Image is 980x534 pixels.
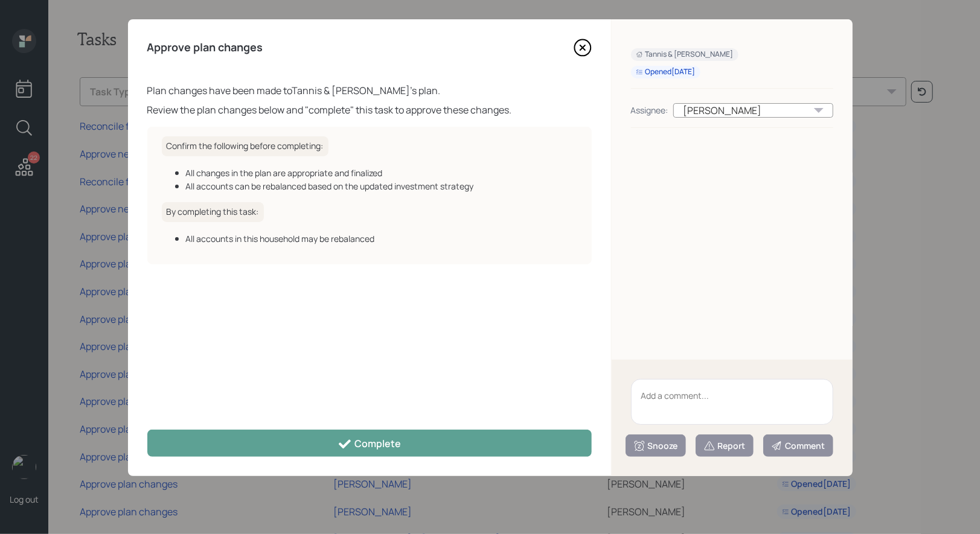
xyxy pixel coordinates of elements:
button: Snooze [626,434,686,457]
div: Tannis & [PERSON_NAME] [636,49,734,60]
h6: Confirm the following before completing: [162,136,328,156]
div: Opened [DATE] [636,67,696,77]
div: Plan changes have been made to Tannis & [PERSON_NAME] 's plan. [147,83,592,98]
div: [PERSON_NAME] [673,103,833,118]
button: Report [696,434,754,457]
div: Comment [771,440,825,452]
div: All changes in the plan are appropriate and finalized [186,167,577,179]
div: Snooze [633,440,678,452]
div: Review the plan changes below and "complete" this task to approve these changes. [147,103,592,117]
div: Assignee: [631,104,668,116]
div: All accounts can be rebalanced based on the updated investment strategy [186,180,577,192]
h4: Approve plan changes [147,41,263,54]
button: Comment [763,434,833,457]
h6: By completing this task: [162,202,264,222]
div: Report [703,440,746,452]
button: Complete [147,430,592,457]
div: Complete [338,437,401,451]
div: All accounts in this household may be rebalanced [186,232,577,245]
